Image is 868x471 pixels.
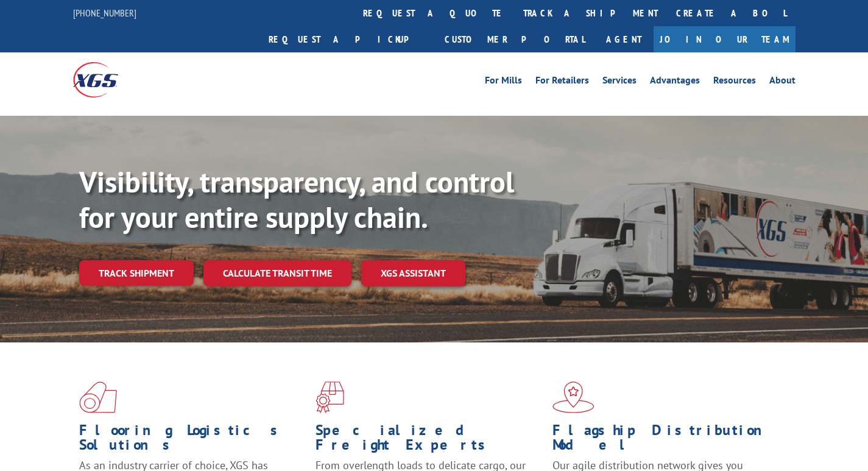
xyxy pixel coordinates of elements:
a: Services [602,76,637,89]
b: Visibility, transparency, and control for your entire supply chain. [79,163,514,236]
a: Join Our Team [654,26,796,52]
h1: Specialized Freight Experts [316,423,543,458]
h1: Flooring Logistics Solutions [79,423,306,458]
a: Customer Portal [436,26,594,52]
a: Request a pickup [259,26,436,52]
a: About [769,76,796,89]
a: Advantages [650,76,700,89]
h1: Flagship Distribution Model [552,423,780,458]
a: Resources [713,76,756,89]
a: Calculate transit time [203,260,351,286]
a: [PHONE_NUMBER] [73,7,136,19]
img: xgs-icon-total-supply-chain-intelligence-red [79,381,117,413]
a: For Retailers [535,76,589,89]
a: XGS ASSISTANT [361,260,465,286]
a: Agent [594,26,654,52]
img: xgs-icon-focused-on-flooring-red [316,381,344,413]
a: For Mills [485,76,522,89]
img: xgs-icon-flagship-distribution-model-red [552,381,595,413]
a: Track shipment [79,260,194,286]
